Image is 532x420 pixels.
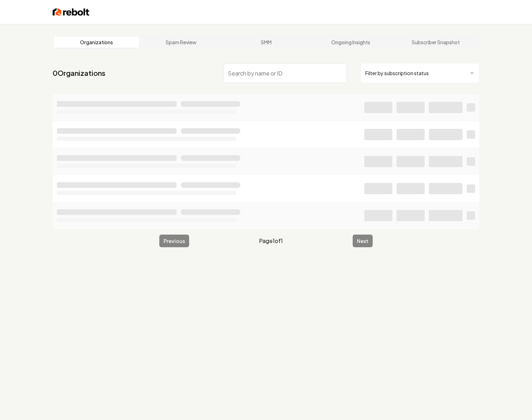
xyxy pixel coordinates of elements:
a: SMM [224,37,308,48]
input: Search by name or ID [223,63,347,83]
span: Page 1 of 1 [259,237,283,245]
a: Ongoing Insights [308,37,393,48]
img: Rebolt Logo [53,7,89,17]
a: Spam Review [139,37,224,48]
a: Organizations [54,37,139,48]
a: 0Organizations [53,68,105,78]
a: Subscriber Snapshot [393,37,478,48]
